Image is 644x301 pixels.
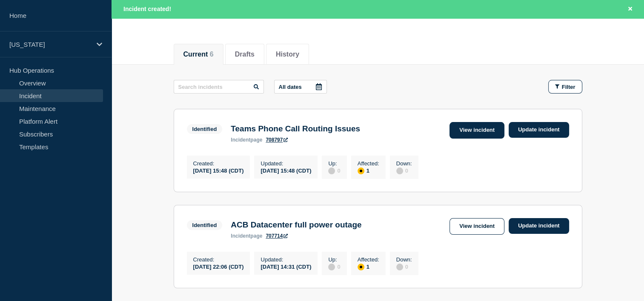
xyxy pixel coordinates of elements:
[328,160,340,167] p: Up :
[328,264,335,270] div: disabled
[396,263,412,270] div: 0
[231,137,250,143] span: incident
[231,233,262,239] p: page
[9,41,91,48] p: [US_STATE]
[396,168,403,174] div: disabled
[260,160,311,167] p: Updated :
[193,256,244,263] p: Created :
[231,233,250,239] span: incident
[266,233,288,239] a: 707714
[396,256,412,263] p: Down :
[193,167,244,174] div: [DATE] 15:48 (CDT)
[260,263,311,270] div: [DATE] 14:31 (CDT)
[260,167,311,174] div: [DATE] 15:48 (CDT)
[276,51,299,58] button: History
[358,167,379,174] div: 1
[123,6,171,12] span: Incident created!
[625,4,635,14] button: Close banner
[235,51,255,58] button: Drafts
[231,220,361,230] h3: ACB Datacenter full power outage
[231,124,360,133] h3: Teams Phone Call Routing Issues
[187,124,223,134] span: Identified
[328,263,340,270] div: 0
[449,218,504,235] a: View incident
[231,137,262,143] p: page
[548,80,582,94] button: Filter
[266,137,288,143] a: 708797
[562,84,575,90] span: Filter
[358,264,364,270] div: affected
[396,264,403,270] div: disabled
[174,80,264,94] input: Search incidents
[183,51,214,58] button: Current 6
[396,167,412,174] div: 0
[193,160,244,167] p: Created :
[328,167,340,174] div: 0
[274,80,327,94] button: All dates
[328,168,335,174] div: disabled
[396,160,412,167] p: Down :
[358,160,379,167] p: Affected :
[358,256,379,263] p: Affected :
[328,256,340,263] p: Up :
[358,168,364,174] div: affected
[509,122,569,138] a: Update incident
[187,220,223,230] span: Identified
[260,256,311,263] p: Updated :
[210,51,214,58] span: 6
[193,263,244,270] div: [DATE] 22:06 (CDT)
[279,84,302,90] p: All dates
[509,218,569,234] a: Update incident
[449,122,504,139] a: View incident
[358,263,379,270] div: 1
